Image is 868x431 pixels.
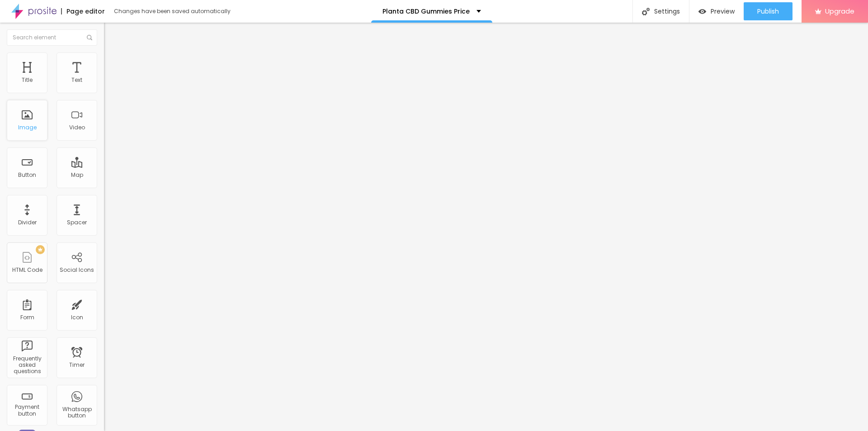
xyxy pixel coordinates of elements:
div: Page editor [61,8,105,14]
div: HTML Code [12,267,42,273]
div: Image [18,124,37,131]
div: Social Icons [60,267,94,273]
span: Preview [711,8,735,15]
img: view-1.svg [698,8,706,15]
div: Button [18,172,36,178]
button: Preview [689,2,744,20]
div: Icon [71,314,83,321]
div: Spacer [67,219,87,226]
div: Divider [18,219,37,226]
button: Publish [744,2,793,20]
p: Planta CBD Gummies Price [382,8,470,14]
div: Payment button [9,404,45,417]
iframe: Editor [104,23,868,431]
div: Frequently asked questions [9,355,45,375]
span: Publish [757,8,779,15]
img: Icone [87,35,92,40]
div: Timer [69,362,85,368]
img: Icone [642,8,650,15]
span: Upgrade [825,7,854,15]
div: Title [22,77,33,83]
input: Search element [7,29,97,46]
div: Video [69,124,85,131]
div: Form [20,314,34,321]
div: Whatsapp button [59,406,94,419]
div: Text [71,77,82,83]
div: Changes have been saved automatically [114,9,231,14]
div: Map [71,172,83,178]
